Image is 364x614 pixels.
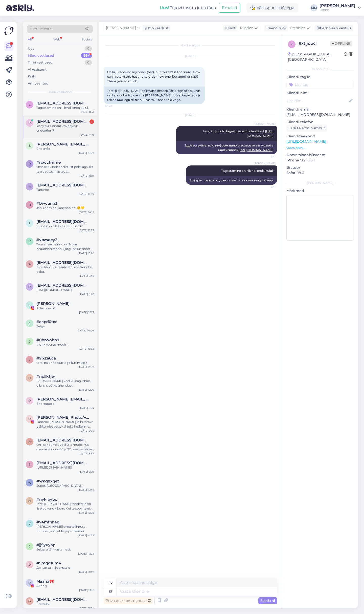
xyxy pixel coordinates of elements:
span: #bvwunh3r [36,201,59,206]
span: #9mqg1um4 [36,561,61,565]
div: [DATE] [104,113,277,117]
span: Minu vestlused [49,90,71,94]
div: Väljaspool tööaega [246,3,298,12]
div: Selge, aitäh vastamast. [36,547,94,552]
div: [DATE] 8:50 [79,470,94,474]
span: Offline [330,41,352,46]
span: 8:41 [257,155,276,158]
p: Klienditeekond [286,134,354,139]
input: Lisa nimi [287,98,348,103]
span: w [28,481,31,484]
span: #0hrwohb9 [36,338,59,342]
div: 1 [89,119,94,124]
div: MM [310,4,317,11]
span: Sodi@inbox.lv [36,597,89,602]
div: Спасибо [36,602,94,606]
div: [DATE] 15:39 [79,192,94,196]
span: antayevaa@gmail.com [36,260,89,265]
div: [DATE] 13:33 [79,347,94,351]
div: [DATE] 13:14 [79,606,94,610]
div: Tagastamine on kliendi enda kulul. [36,105,94,110]
div: могу ли я оплатить другим способом? [36,124,94,133]
span: n [28,499,31,503]
span: #v4mfhhed [36,520,59,524]
div: AI Assistent [28,67,47,72]
div: 0 [85,60,92,65]
span: #jj5yuyap [36,543,55,547]
p: Brauser [286,165,354,170]
div: [DATE] 16:17 [79,310,94,314]
p: Kliendi email [286,107,354,112]
div: [DATE] 14:03 [78,552,94,556]
div: Proovi tasuta juba täna: [160,5,217,11]
div: [DATE] 12:09 [78,388,94,392]
div: [DATE] 9:35 [80,429,94,433]
div: [PERSON_NAME] [320,4,355,8]
span: litaakvamarin5@gmail.com [36,101,89,105]
span: S [29,599,31,603]
p: Märkmed [286,188,354,194]
div: [DATE] 13:07 [78,365,94,369]
span: diana.stopite@inbox.lv [36,397,89,401]
div: Tere, meie mütsid on lapse peaümbermõõdu järgi. palun mõõtke ära oma lapse peaümbermõõt [PERSON_N... [36,242,94,251]
span: #wkg8xget [36,479,59,483]
span: v [29,522,31,525]
div: Tere, [PERSON_NAME] toodetele on lisatud varu +3 cm. Kui te soovite et jope [PERSON_NAME] , soovi... [36,502,94,511]
p: Kliendi tag'id [286,74,354,80]
div: juhib vestlust [143,26,169,31]
div: [DATE] 8:48 [79,274,94,278]
div: Web [52,36,61,43]
span: marleenraudsepp@gmail.com [36,283,89,288]
div: [DATE] 15:42 [78,488,94,492]
span: Karmen-Kelsi [36,301,70,306]
span: Tagastamine on kliendi enda kulul. [221,169,274,173]
span: merili.mannilaan@gmail.com [36,183,89,187]
div: Attachment [36,306,94,310]
a: [URL][DOMAIN_NAME] [286,139,326,144]
div: Благодарю [36,401,94,406]
div: et [109,587,112,596]
span: n [28,376,31,380]
div: [DATE] 13:53 [79,228,94,232]
span: 9 [29,563,31,566]
div: tere, palun täpsustage küsimust? [36,361,94,365]
span: a [29,262,31,266]
div: [PERSON_NAME] oma tellimuse number ja kirjeldage probleemi. [36,524,94,534]
div: Здравствуйте, всю информацию о возврате вы можете найти здесь: [176,141,277,154]
span: Russian [240,25,254,31]
div: Tere, kahjuks Kasahstani me tarnet ei paku. [36,265,94,274]
div: [DATE] 8:41 [80,110,94,114]
button: Emailid [219,3,240,13]
div: thank you so much :) [36,342,94,347]
div: Küsi telefoninumbrit [286,125,327,132]
span: r [29,162,31,166]
div: Возврат товара осуществляется за счет покупателя. [186,176,277,185]
div: All [27,36,33,43]
span: m [28,185,31,188]
p: Safari 18.6 [286,170,354,176]
span: madara.vugule@gmail.com [36,438,89,442]
span: Otsi kliente [31,26,52,32]
span: e [29,462,31,466]
span: #eapd0txr [36,320,57,324]
span: #vbzsqcy2 [36,238,57,242]
div: ru [108,578,113,587]
div: Vestlus algas [104,43,277,48]
span: m [28,440,31,443]
div: Дякую за інформацію [36,565,94,570]
div: Super. [GEOGRAPHIC_DATA] :) [36,483,94,488]
b: Uus! [160,5,169,10]
div: [DATE] 13:47 [78,570,94,574]
span: 0 [29,340,31,343]
span: M [28,581,31,585]
div: Jah, rõõm on kahepoolne! ☺️💛 [36,206,94,210]
div: Otseselt kindlat eelistust pole, aga siis tean, et saan lastega [PERSON_NAME] [PERSON_NAME] [PERS... [36,165,94,174]
div: [DATE] 18:07 [78,151,94,155]
div: Kliendi info [286,67,354,71]
div: Lenne [320,8,355,12]
div: [DATE] 8:52 [80,452,94,455]
div: Minu vestlused [28,53,54,58]
img: Askly Logo [4,26,14,35]
span: y [29,358,31,362]
span: m [28,121,31,125]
